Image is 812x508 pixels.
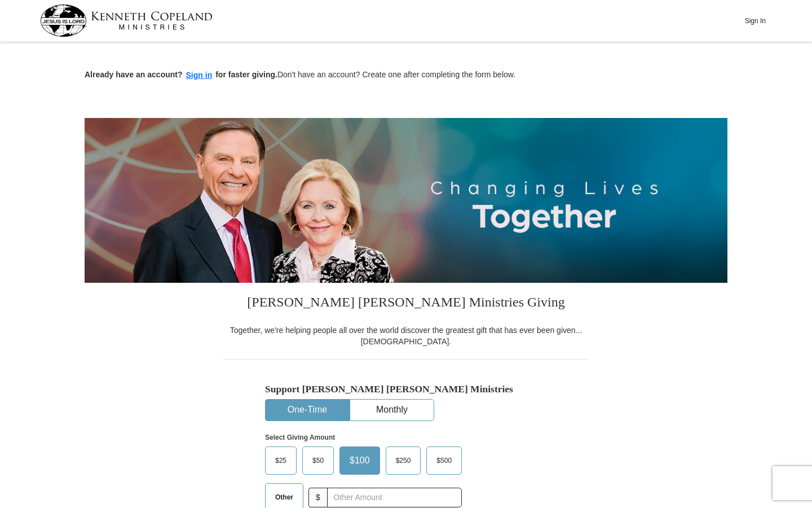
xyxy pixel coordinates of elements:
[308,488,328,507] span: $
[223,325,589,347] div: Together, we're helping people all over the world discover the greatest gift that has ever been g...
[266,400,349,421] button: One-Time
[183,69,216,82] button: Sign in
[85,70,277,79] strong: Already have an account? for faster giving.
[350,400,434,421] button: Monthly
[307,452,329,469] span: $50
[327,488,462,507] input: Other Amount
[270,489,299,506] span: Other
[40,5,213,37] img: kcm-header-logo.svg
[738,12,772,29] button: Sign In
[223,283,589,325] h3: [PERSON_NAME] [PERSON_NAME] Ministries Giving
[390,452,417,469] span: $250
[265,433,335,441] strong: Select Giving Amount
[344,452,376,469] span: $100
[270,452,292,469] span: $25
[265,383,547,395] h5: Support [PERSON_NAME] [PERSON_NAME] Ministries
[85,69,727,82] p: Don't have an account? Create one after completing the form below.
[431,452,457,469] span: $500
